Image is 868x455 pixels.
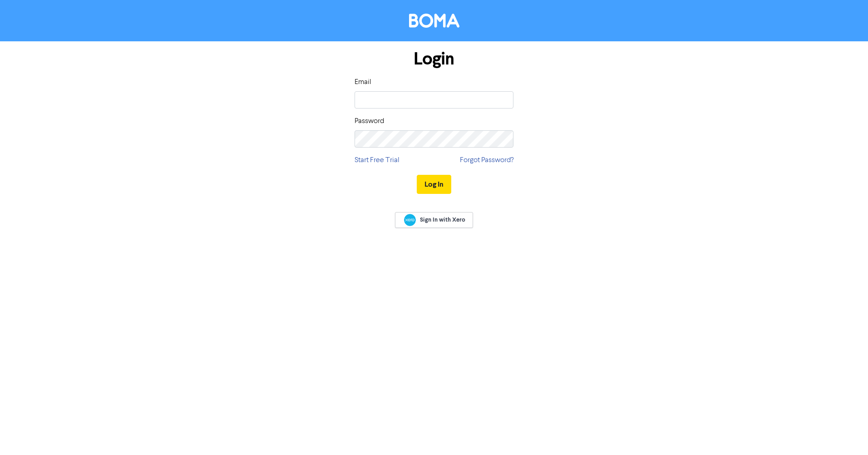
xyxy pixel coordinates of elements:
a: Sign In with Xero [395,212,473,228]
img: Xero logo [404,214,416,226]
label: Email [355,77,371,88]
a: Forgot Password? [460,155,513,166]
h1: Login [355,49,513,69]
span: Sign In with Xero [420,216,465,224]
a: Start Free Trial [355,155,399,166]
button: Log In [417,175,451,194]
label: Password [355,116,384,127]
img: BOMA Logo [409,14,459,28]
